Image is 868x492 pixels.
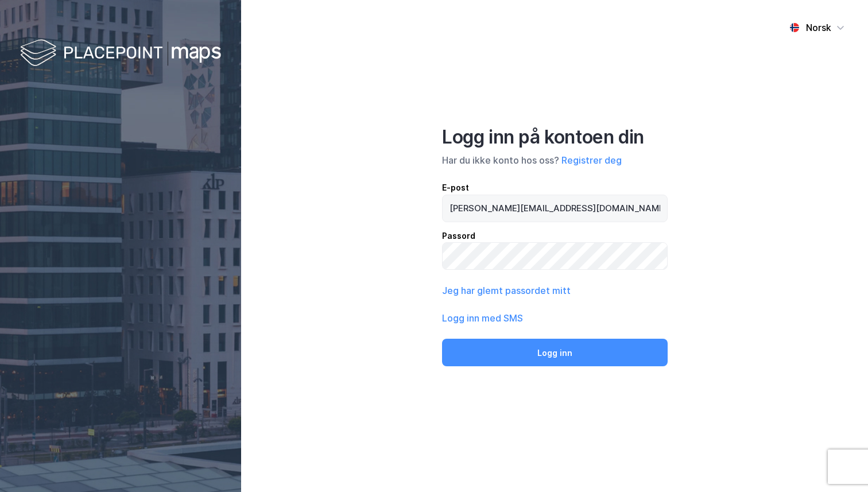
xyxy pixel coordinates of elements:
button: Registrer deg [561,153,622,167]
button: Logg inn med SMS [442,311,523,325]
div: Norsk [806,21,831,34]
div: Logg inn på kontoen din [442,126,668,149]
button: Jeg har glemt passordet mitt [442,284,571,297]
div: Passord [442,229,668,243]
img: logo-white.f07954bde2210d2a523dddb988cd2aa7.svg [20,37,221,71]
button: Logg inn [442,339,668,366]
div: E-post [442,181,668,195]
div: Har du ikke konto hos oss? [442,153,668,167]
div: Kontrollprogram for chat [811,437,868,492]
iframe: Chat Widget [811,437,868,492]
